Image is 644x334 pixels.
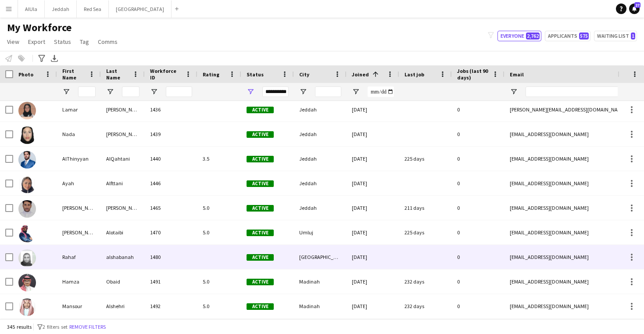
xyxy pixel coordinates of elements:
span: Rating [203,71,219,78]
span: Active [247,156,274,162]
span: Last job [404,71,424,78]
span: Active [247,254,274,261]
span: Export [28,38,45,46]
div: 232 days [399,269,452,294]
button: Remove filters [68,322,107,332]
span: Status [247,71,264,78]
div: [PERSON_NAME] [101,97,145,122]
span: Workforce ID [150,68,182,81]
div: [DATE] [347,220,399,244]
div: 1492 [145,294,197,318]
span: Status [54,38,71,46]
span: Email [510,71,524,78]
div: 232 days [399,294,452,318]
div: [PERSON_NAME] [101,122,145,146]
span: My Workforce [7,21,72,34]
button: Open Filter Menu [352,88,360,96]
div: 0 [452,97,504,122]
div: 211 days [399,196,452,220]
a: Comms [94,36,121,47]
span: Photo [18,71,33,78]
span: Active [247,180,274,187]
div: 225 days [399,147,452,171]
button: Everyone2,762 [497,31,541,41]
span: Joined [352,71,369,78]
div: AlQahtani [101,147,145,171]
button: Applicants575 [545,31,590,41]
div: 5.0 [197,294,241,318]
div: Madinah [294,269,347,294]
div: 0 [452,269,504,294]
div: Alshehri [101,294,145,318]
button: Open Filter Menu [106,88,114,96]
div: 5.0 [197,220,241,244]
span: Comms [98,38,118,46]
div: 5.0 [197,269,241,294]
span: 2,762 [526,32,540,40]
input: City Filter Input [315,86,341,97]
div: Alfttani [101,171,145,195]
app-action-btn: Export XLSX [49,53,60,64]
img: Rahaf alshabanah [18,249,36,267]
span: City [299,71,309,78]
button: Open Filter Menu [247,88,254,96]
div: Jeddah [294,147,347,171]
div: Umluj [294,220,347,244]
span: Active [247,131,274,138]
div: [DATE] [347,171,399,195]
span: Tag [80,38,89,46]
img: Khalid Alotaibi [18,225,36,242]
span: Jobs (last 90 days) [457,68,489,81]
a: 27 [629,4,640,14]
div: Jeddah [294,171,347,195]
div: [DATE] [347,269,399,294]
button: Red Sea [77,0,109,18]
button: Open Filter Menu [62,88,70,96]
img: Ayah Alfttani [18,176,36,193]
div: Nada [57,122,101,146]
div: Hamza [57,269,101,294]
div: 0 [452,171,504,195]
span: Last Name [106,68,129,81]
div: 1491 [145,269,197,294]
img: Nada Shamseddine [18,126,36,144]
img: Lamar Nasser [18,102,36,119]
a: View [4,36,23,47]
div: [DATE] [347,294,399,318]
img: Mansour Alshehri [18,298,36,316]
input: First Name Filter Input [78,86,96,97]
div: 1480 [145,245,197,269]
div: [PERSON_NAME] [57,196,101,220]
button: Jeddah [45,0,77,18]
div: [DATE] [347,97,399,122]
div: Alotaibi [101,220,145,244]
div: 0 [452,245,504,269]
div: 1440 [145,147,197,171]
div: 0 [452,122,504,146]
span: Active [247,107,274,113]
div: Ayah [57,171,101,195]
img: Abdulaziz Ibrahim [18,200,36,218]
div: [DATE] [347,245,399,269]
div: [DATE] [347,122,399,146]
div: 1446 [145,171,197,195]
div: [DATE] [347,147,399,171]
div: [PERSON_NAME] [57,220,101,244]
div: Jeddah [294,122,347,146]
button: Waiting list1 [594,31,637,41]
button: AlUla [18,0,45,18]
div: Rahaf [57,245,101,269]
div: [DATE] [347,196,399,220]
button: Open Filter Menu [299,88,307,96]
div: Mansour [57,294,101,318]
div: 1465 [145,196,197,220]
div: Jeddah [294,97,347,122]
div: 225 days [399,220,452,244]
a: Status [50,36,75,47]
span: 27 [634,2,640,8]
div: 0 [452,294,504,318]
span: Active [247,303,274,310]
div: Jeddah [294,196,347,220]
span: 1 [631,32,635,40]
div: Madinah [294,294,347,318]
